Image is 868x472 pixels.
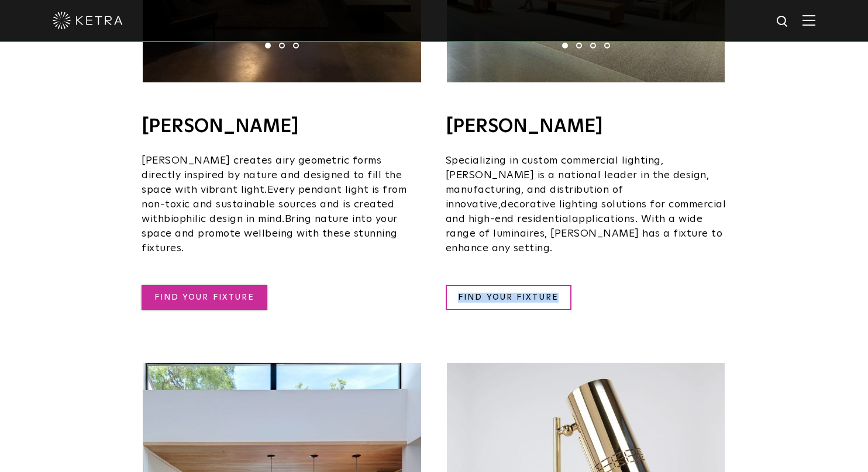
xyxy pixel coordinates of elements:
a: FIND YOUR FIXTURE [142,285,267,310]
img: search icon [776,15,790,29]
a: FIND YOUR FIXTURE [446,285,571,310]
h4: [PERSON_NAME] [142,117,422,136]
span: is a national leader in the design, manufacturing, and distribution of innovative, [446,170,709,210]
span: applications. With a wide range of luminaires, [PERSON_NAME] has a fixture to enhance any setting. [446,214,723,254]
h4: [PERSON_NAME] [446,117,726,136]
img: Hamburger%20Nav.svg [802,15,815,26]
span: Bring nature into your space and promote wellbeing with these stunning fixtures. [142,214,398,254]
span: decorative lighting solutions for commercial and high-end residential [446,199,726,224]
img: ketra-logo-2019-white [53,12,123,29]
p: biophilic design in mind. [142,154,422,256]
span: Every pendant light is from non-toxic and sustainable sources and is created with [142,185,407,224]
span: Specializing in custom commercial lighting, [446,155,664,166]
span: [PERSON_NAME] [446,170,535,181]
span: [PERSON_NAME] creates airy geometric forms directly inspired by nature and designed to fill the s... [142,155,402,195]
